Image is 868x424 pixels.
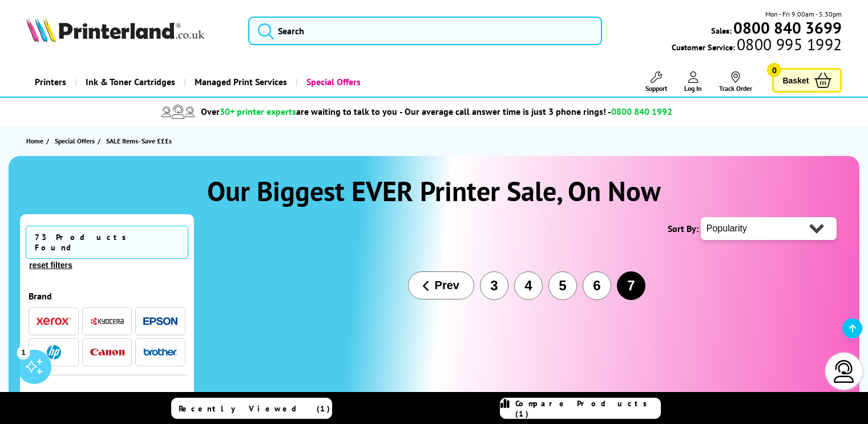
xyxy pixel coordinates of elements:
[29,290,185,302] div: Brand
[143,348,177,356] img: Brother
[583,271,611,300] button: 6
[672,39,842,53] span: Customer Service:
[765,9,842,19] span: Mon - Fri 9:00am - 5:30pm
[140,345,181,360] button: Brother
[179,403,330,414] span: Recently Viewed (1)
[171,398,332,419] a: Recently Viewed (1)
[514,271,543,300] button: 4
[399,106,672,117] span: - Our average call answer time is just 3 phone rings! -
[684,84,702,93] span: Log In
[248,17,602,45] input: Search
[33,345,74,360] button: HP
[75,67,184,97] a: Ink & Toner Cartridges
[515,398,660,419] span: Compare Products (1)
[26,226,188,259] span: 73 Products Found
[645,71,667,93] a: Support
[711,25,732,36] span: Sales:
[668,223,699,234] span: Sort By:
[20,173,848,209] h1: Our Biggest EVER Printer Sale, On Now
[611,106,672,117] span: 0800 840 1992
[143,317,177,326] img: Epson
[55,135,98,147] a: Special Offers
[480,271,508,300] button: 3
[106,137,172,145] span: SALE Items- Save £££s
[767,63,781,77] span: 0
[17,346,30,358] div: 1
[735,39,842,50] span: 0800 995 1992
[782,73,809,88] span: Basket
[719,71,752,93] a: Track Order
[26,260,75,270] button: reset filters
[33,314,74,329] button: Xerox
[26,17,204,42] img: Printerland Logo
[684,71,702,93] a: Log In
[87,345,128,360] button: Canon
[90,317,124,326] img: Kyocera
[47,345,61,359] img: HP
[732,22,842,33] a: 0800 840 3699
[296,67,369,97] a: Special Offers
[772,68,842,93] a: Basket 0
[140,314,181,329] button: Epson
[184,67,296,97] a: Managed Print Services
[201,106,397,117] span: Over are waiting to talk to you
[86,67,175,97] span: Ink & Toner Cartridges
[87,314,128,329] button: Kyocera
[220,106,296,117] span: 30+ printer experts
[435,279,459,292] span: Prev
[408,271,474,299] button: Prev
[500,398,661,419] a: Compare Products (1)
[548,271,577,300] button: 5
[733,17,842,38] b: 0800 840 3699
[26,17,234,45] a: Printerland Logo
[55,135,95,147] span: Special Offers
[26,67,75,97] a: Printers
[645,84,667,93] span: Support
[90,349,124,356] img: Canon
[26,135,46,147] a: Home
[37,317,71,325] img: Xerox
[833,360,855,383] img: user-headset-light.svg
